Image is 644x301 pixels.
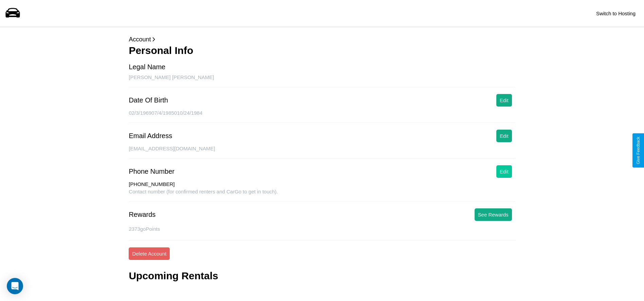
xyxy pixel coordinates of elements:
[129,168,174,175] div: Phone Number
[129,96,168,104] div: Date Of Birth
[496,165,512,178] button: Edit
[129,270,218,282] h3: Upcoming Rentals
[129,74,515,87] div: [PERSON_NAME] [PERSON_NAME]
[496,130,512,142] button: Edit
[129,189,515,202] div: Contact number (for confirmed renters and CarGo to get in touch).
[129,146,515,158] div: [EMAIL_ADDRESS][DOMAIN_NAME]
[129,110,515,123] div: 02/3/196907/4/1985010/24/1984
[129,224,515,233] p: 2373 goPoints
[129,45,515,56] h3: Personal Info
[7,278,23,294] div: Open Intercom Messenger
[129,63,165,71] div: Legal Name
[475,208,512,221] button: See Rewards
[129,132,172,140] div: Email Address
[129,211,155,219] div: Rewards
[593,7,639,20] button: Switch to Hosting
[636,137,641,164] div: Give Feedback
[129,34,515,45] p: Account
[129,181,515,189] div: [PHONE_NUMBER]
[496,94,512,107] button: Edit
[129,247,170,260] button: Delete Account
